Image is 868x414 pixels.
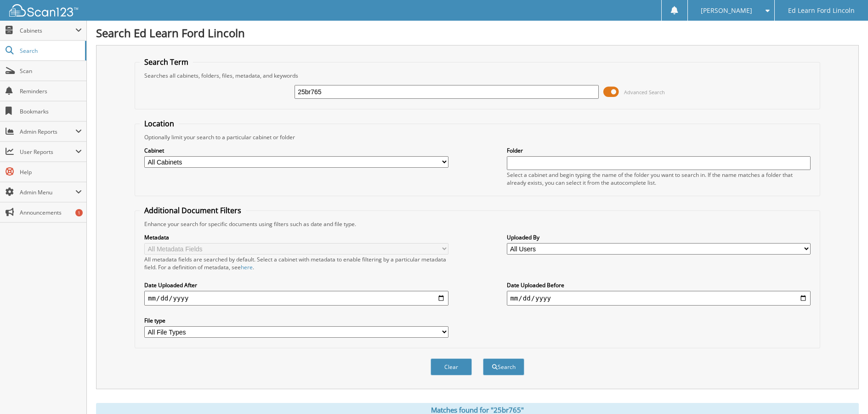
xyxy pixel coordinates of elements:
span: Help [20,168,82,176]
div: Searches all cabinets, folders, files, metadata, and keywords [140,72,815,79]
span: Admin Reports [20,128,75,136]
label: Date Uploaded Before [507,281,811,289]
span: Bookmarks [20,108,82,115]
span: Search [20,47,80,55]
img: scan123-logo-white.svg [9,4,78,17]
button: Search [483,358,524,375]
div: 1 [75,209,83,216]
legend: Search Term [140,57,193,67]
span: Reminders [20,87,82,95]
span: Advanced Search [624,89,665,96]
label: Folder [507,147,811,154]
span: Ed Learn Ford Lincoln [788,8,855,13]
legend: Location [140,119,179,129]
span: Cabinets [20,27,75,34]
div: Select a cabinet and begin typing the name of the folder you want to search in. If the name match... [507,171,811,187]
label: Uploaded By [507,233,811,241]
div: Optionally limit your search to a particular cabinet or folder [140,133,815,141]
input: start [144,291,448,306]
div: All metadata fields are searched by default. Select a cabinet with metadata to enable filtering b... [144,255,448,271]
span: Announcements [20,209,82,216]
label: Date Uploaded After [144,281,448,289]
div: Enhance your search for specific documents using filters such as date and file type. [140,220,815,228]
span: [PERSON_NAME] [701,8,752,13]
label: File type [144,317,448,324]
span: Scan [20,67,82,75]
label: Metadata [144,233,448,241]
button: Clear [431,358,472,375]
label: Cabinet [144,147,448,154]
span: User Reports [20,148,75,156]
a: here [241,263,253,271]
span: Admin Menu [20,188,75,196]
legend: Additional Document Filters [140,205,246,216]
input: end [507,291,811,306]
h1: Search Ed Learn Ford Lincoln [96,25,859,40]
